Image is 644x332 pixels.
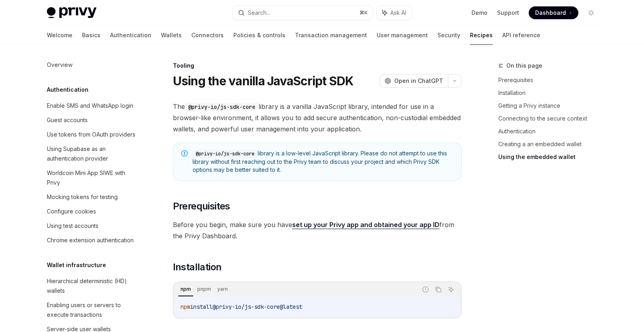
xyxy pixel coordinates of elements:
[173,219,461,241] span: Before you begin, make sure you have from the Privy Dashboard.
[47,276,138,296] div: Hierarchical deterministic (HD) wallets
[359,10,368,16] span: ⌘ K
[213,303,302,310] span: @privy-io/js-sdk-core@latest
[193,149,453,174] span: library is a low-level JavaScript library. Please do not attempt to use this library without firs...
[191,26,224,45] a: Connectors
[47,26,72,45] a: Welcome
[47,130,135,139] div: Use tokens from OAuth providers
[181,303,190,310] span: npm
[40,298,143,322] a: Enabling users or servers to execute transactions
[40,58,143,72] a: Overview
[178,284,193,294] div: npm
[47,221,98,231] div: Using test accounts
[47,7,96,18] img: light logo
[173,101,461,135] span: The library is a vanilla JavaScript library, intended for use in a browser-like environment, it a...
[40,233,143,247] a: Chrome extension authentication
[47,192,118,202] div: Mocking tokens for testing
[173,200,230,213] span: Prerequisites
[195,284,213,294] div: pnpm
[40,219,143,233] a: Using test accounts
[394,77,443,85] span: Open in ChatGPT
[47,235,134,245] div: Chrome extension authentication
[181,150,188,157] svg: Note
[470,26,493,45] a: Recipes
[185,103,259,111] code: @privy-io/js-sdk-core
[377,26,428,45] a: User management
[161,26,182,45] a: Wallets
[233,6,373,20] button: Search...⌘K
[506,61,542,70] span: On this page
[446,284,456,295] button: Ask AI
[248,8,270,18] div: Search...
[40,99,143,113] a: Enable SMS and WhatsApp login
[190,303,213,310] span: install
[47,85,88,95] h5: Authentication
[498,99,604,112] a: Getting a Privy instance
[193,150,258,158] code: @privy-io/js-sdk-core
[498,151,604,163] a: Using the embedded wallet
[498,74,604,87] a: Prerequisites
[40,166,143,190] a: Worldcoin Mini App SIWE with Privy
[233,26,285,45] a: Policies & controls
[173,261,222,274] span: Installation
[379,74,448,88] button: Open in ChatGPT
[497,9,519,17] a: Support
[82,26,100,45] a: Basics
[47,115,88,125] div: Guest accounts
[40,204,143,219] a: Configure cookies
[437,26,460,45] a: Security
[40,274,143,298] a: Hierarchical deterministic (HD) wallets
[585,6,598,19] button: Toggle dark mode
[40,142,143,166] a: Using Supabase as an authentication provider
[498,112,604,125] a: Connecting to the secure context
[40,113,143,127] a: Guest accounts
[498,125,604,138] a: Authentication
[173,74,354,88] h1: Using the vanilla JavaScript SDK
[47,300,138,320] div: Enabling users or servers to execute transactions
[47,168,138,187] div: Worldcoin Mini App SIWE with Privy
[215,284,230,294] div: yarn
[295,26,367,45] a: Transaction management
[471,9,488,17] a: Demo
[40,127,143,142] a: Use tokens from OAuth providers
[110,26,151,45] a: Authentication
[47,60,72,70] div: Overview
[498,87,604,99] a: Installation
[47,207,96,216] div: Configure cookies
[292,221,439,229] a: set up your Privy app and obtained your app ID
[433,284,443,295] button: Copy the contents from the code block
[377,6,412,20] button: Ask AI
[535,9,566,17] span: Dashboard
[47,144,138,163] div: Using Supabase as an authentication provider
[498,138,604,151] a: Creating a an embedded wallet
[40,190,143,204] a: Mocking tokens for testing
[529,6,578,19] a: Dashboard
[420,284,431,295] button: Report incorrect code
[47,101,133,111] div: Enable SMS and WhatsApp login
[173,62,461,70] div: Tooling
[390,9,406,17] span: Ask AI
[502,26,540,45] a: API reference
[47,260,106,270] h5: Wallet infrastructure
